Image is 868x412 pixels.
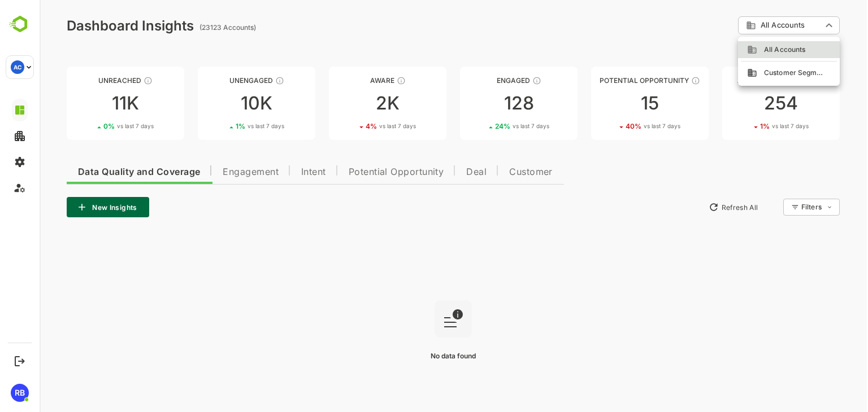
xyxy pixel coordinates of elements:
[12,353,27,369] button: Logout
[11,384,29,402] div: RB
[708,45,791,55] div: All Accounts
[708,68,791,78] div: Customer Segment
[718,68,784,78] span: Customer Segment
[11,60,24,74] div: AC
[718,45,766,55] span: All Accounts
[6,14,34,35] img: BambooboxLogoMark.f1c84d78b4c51b1a7b5f700c9845e183.svg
